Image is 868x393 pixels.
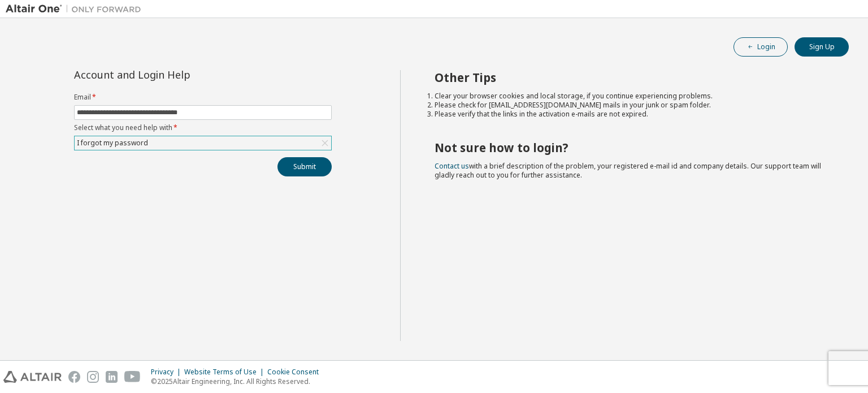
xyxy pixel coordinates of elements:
a: Contact us [435,161,469,171]
img: linkedin.svg [106,371,118,383]
img: Altair One [6,3,147,15]
div: Cookie Consent [267,368,325,377]
span: with a brief description of the problem, your registered e-mail id and company details. Our suppo... [435,161,821,180]
label: Email [74,93,332,102]
img: instagram.svg [87,371,99,383]
li: Please verify that the links in the activation e-mails are not expired. [435,110,829,119]
h2: Not sure how to login? [435,140,829,155]
div: I forgot my password [75,137,150,149]
label: Select what you need help with [74,123,332,132]
div: Website Terms of Use [184,368,267,377]
button: Login [734,37,788,57]
button: Submit [277,157,332,176]
h2: Other Tips [435,70,829,85]
img: altair_logo.svg [3,371,62,383]
div: Privacy [151,368,184,377]
p: © 2025 Altair Engineering, Inc. All Rights Reserved. [151,377,325,386]
img: youtube.svg [124,371,141,383]
div: Account and Login Help [74,70,280,79]
li: Please check for [EMAIL_ADDRESS][DOMAIN_NAME] mails in your junk or spam folder. [435,101,829,110]
img: facebook.svg [68,371,80,383]
div: I forgot my password [75,136,331,150]
li: Clear your browser cookies and local storage, if you continue experiencing problems. [435,92,829,101]
button: Sign Up [795,37,849,57]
